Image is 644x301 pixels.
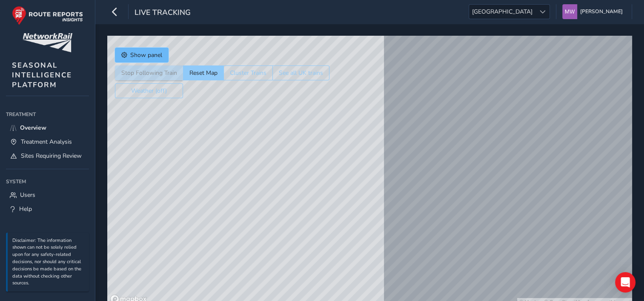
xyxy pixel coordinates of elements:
img: customer logo [23,33,72,52]
button: Reset Map [183,65,223,80]
button: Cluster Trains [223,65,272,80]
p: Disclaimer: The information shown can not be solely relied upon for any safety-related decisions,... [12,237,85,287]
span: Overview [20,124,46,132]
img: rr logo [12,6,83,25]
span: [GEOGRAPHIC_DATA] [469,5,535,19]
button: See all UK trains [272,65,329,80]
span: Treatment Analysis [21,138,72,146]
a: Sites Requiring Review [6,149,89,163]
span: [PERSON_NAME] [580,4,623,19]
a: Help [6,202,89,216]
div: System [6,175,89,188]
img: diamond-layout [562,4,577,19]
a: Users [6,188,89,202]
span: Live Tracking [135,7,191,19]
button: [PERSON_NAME] [562,4,626,19]
button: Show panel [115,48,169,62]
div: Treatment [6,108,89,121]
span: SEASONAL INTELLIGENCE PLATFORM [12,60,72,90]
button: Weather (off) [115,83,183,98]
span: Help [19,205,32,213]
a: Treatment Analysis [6,135,89,149]
div: Open Intercom Messenger [615,272,635,292]
span: Users [20,191,35,199]
a: Overview [6,121,89,135]
span: Show panel [130,51,162,59]
span: Sites Requiring Review [21,152,82,160]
